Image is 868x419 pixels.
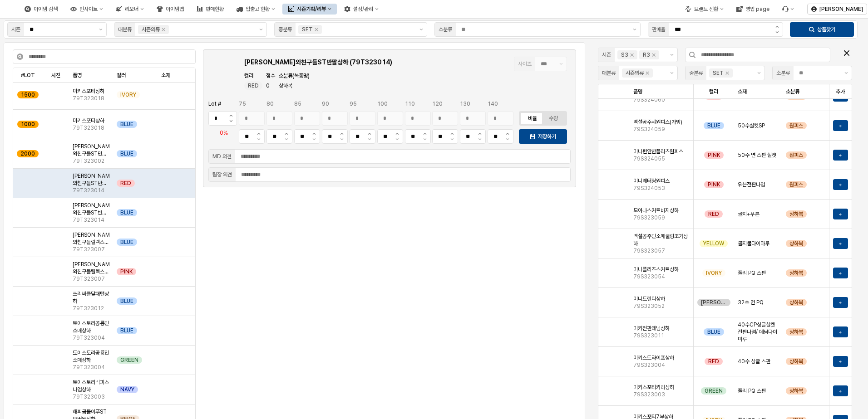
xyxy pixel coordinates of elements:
span: 79T323007 [73,246,105,253]
button: 영업 page [731,4,775,15]
span: 110 [405,101,415,107]
div: + [839,358,843,365]
div: 입출고 현황 [231,4,281,15]
span: 상하복 [789,358,803,365]
button: 아이템맵 [151,4,189,15]
span: 상하복 [789,328,803,336]
span: RED [248,81,259,90]
div: 브랜드 전환 [680,4,729,15]
span: 79S323057 [633,247,665,254]
span: 80 [266,101,274,107]
button: 제안 사항 표시 [666,48,677,62]
button: Lot # 증가 [225,112,237,119]
span: 추가 [836,88,845,95]
span: 79S323011 [633,332,664,339]
span: 0 [266,81,270,90]
div: Menu item 6 [777,4,799,15]
span: 사진 [51,72,60,79]
button: 증가 [391,130,403,137]
div: Remove SET [315,28,318,31]
div: SET [713,68,724,78]
div: 시즌기획/리뷰 [282,4,337,15]
span: 우븐전판나염 [738,181,765,188]
button: 저장하기 [519,129,567,144]
span: 미키스트라이프상하 [633,354,674,361]
button: 증가 [336,130,347,137]
div: 비율 [528,115,537,122]
div: 인사이트 [65,4,108,15]
span: 79S323003 [633,391,665,398]
span: 90 [322,101,329,107]
span: BLUE [120,121,133,128]
span: 40수CP싱글실켓전판나염/ 데님다이마루 [738,321,779,343]
span: 1000 [21,121,35,128]
span: 50수실켓SP [738,122,765,129]
span: YELLOW [703,240,724,247]
label: 비율 [522,114,543,122]
div: 시즌의류 [142,25,160,34]
span: BLUE [707,328,720,336]
button: 리오더 [110,4,149,15]
div: + [833,297,848,308]
div: + [833,179,848,190]
div: 사이즈 [518,59,532,68]
span: BLUE [120,150,133,157]
p: 0% [212,129,235,137]
span: BLUE [707,122,720,129]
div: + [833,356,848,367]
div: 브랜드 전환 [694,6,718,12]
span: 미키스포티상하 [73,117,104,124]
h6: [PERSON_NAME]와친구들ST반팔상하 (79T323014) [244,58,505,66]
span: 점수 [266,73,275,79]
span: 토이스토리공룡민소매상하 [73,320,109,334]
span: GREEN [705,387,723,395]
span: 79S323004 [633,361,665,369]
div: Remove R3 [652,53,656,57]
div: + [839,299,843,306]
button: 증가 [771,23,783,30]
span: 79T323014 [73,187,104,194]
button: 제안 사항 표시 [666,66,677,80]
span: [PERSON_NAME]와친구들ST반팔상하 [73,202,109,216]
span: 79T323007 [73,275,105,283]
div: Remove SET [725,71,729,75]
div: + [833,238,848,249]
div: 중분류 [689,68,703,78]
button: 증가 [502,130,513,137]
span: [PERSON_NAME] [701,299,726,306]
button: 감소 [771,30,783,37]
button: 제안 사항 표시 [841,66,852,80]
button: [PERSON_NAME] [807,4,867,15]
div: SET [302,25,313,34]
span: 79T323018 [73,124,104,132]
div: 아이템 검색 [19,4,63,15]
span: 골지+우븐 [738,210,759,218]
span: BLUE [120,239,133,246]
span: 품명 [73,72,82,79]
div: + [839,210,843,218]
span: Lot # [208,101,221,107]
span: 95 [350,101,357,107]
div: 아이템 검색 [34,6,58,12]
div: 시즌의류 [626,68,644,78]
span: 소재 [738,88,747,95]
button: 제안 사항 표시 [754,66,764,80]
div: 판매율 [652,25,666,34]
button: 증가 [364,130,375,137]
button: 설정/관리 [339,4,384,15]
span: IVORY [706,269,722,277]
span: 120 [432,101,443,107]
div: 대분류 [602,68,616,78]
span: RED [708,358,719,365]
span: 140 [488,101,498,107]
button: 증가 [281,130,292,137]
span: 상하복 [789,240,803,247]
div: + [839,151,843,159]
span: 소분류(복종명) [279,73,310,79]
div: + [839,387,843,395]
span: 79T323014 [73,216,104,224]
div: + [839,269,843,277]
